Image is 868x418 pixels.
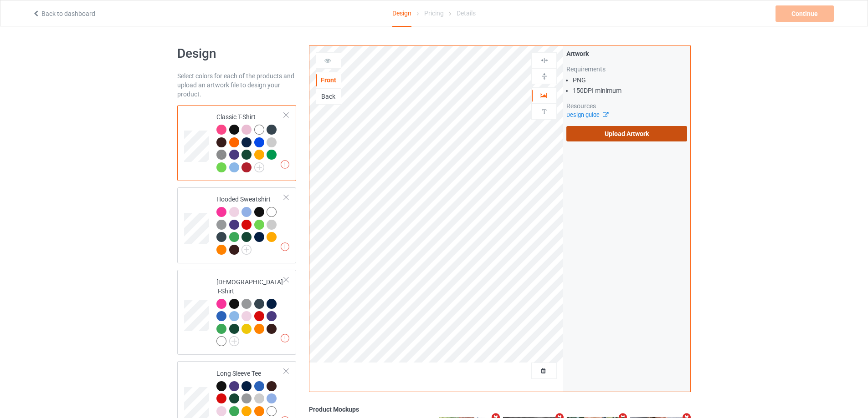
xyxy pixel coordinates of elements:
[177,105,296,181] div: Classic T-Shirt
[566,49,687,58] div: Artwork
[177,71,296,99] div: Select colors for each of the products and upload an artwork file to design your product.
[566,101,687,111] div: Resources
[177,187,296,263] div: Hooded Sweatshirt
[281,334,289,342] img: exclamation icon
[177,45,296,62] h1: Design
[540,72,549,81] img: svg%3E%0A
[573,86,687,95] li: 150 DPI minimum
[254,162,264,172] img: svg+xml;base64,PD94bWwgdmVyc2lvbj0iMS4wIiBlbmNvZGluZz0iVVRGLTgiPz4KPHN2ZyB3aWR0aD0iMjJweCIgaGVpZ2...
[229,336,239,346] img: svg+xml;base64,PD94bWwgdmVyc2lvbj0iMS4wIiBlbmNvZGluZz0iVVRGLTgiPz4KPHN2ZyB3aWR0aD0iMjJweCIgaGVpZ2...
[281,242,289,251] img: exclamation icon
[309,405,691,414] div: Product Mockups
[216,150,226,160] img: heather_texture.png
[457,0,476,26] div: Details
[566,111,608,118] a: Design guide
[32,10,95,17] a: Back to dashboard
[540,107,549,116] img: svg%3E%0A
[573,76,687,85] li: PNG
[281,160,289,169] img: exclamation icon
[216,112,284,171] div: Classic T-Shirt
[177,270,296,355] div: [DEMOGRAPHIC_DATA] T-Shirt
[316,76,341,85] div: Front
[316,92,341,101] div: Back
[392,0,411,27] div: Design
[566,65,687,74] div: Requirements
[241,245,252,255] img: svg+xml;base64,PD94bWwgdmVyc2lvbj0iMS4wIiBlbmNvZGluZz0iVVRGLTgiPz4KPHN2ZyB3aWR0aD0iMjJweCIgaGVpZ2...
[566,126,687,141] label: Upload Artwork
[216,277,284,346] div: [DEMOGRAPHIC_DATA] T-Shirt
[216,195,284,254] div: Hooded Sweatshirt
[424,0,444,26] div: Pricing
[540,56,549,65] img: svg%3E%0A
